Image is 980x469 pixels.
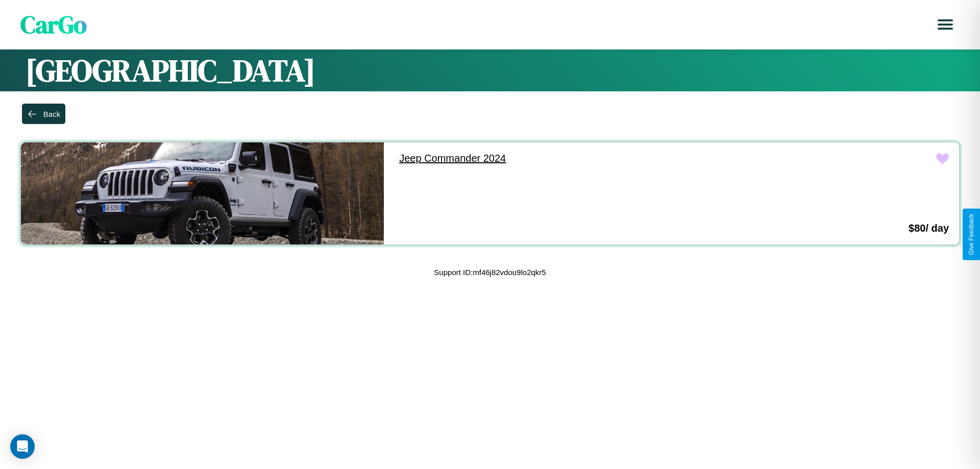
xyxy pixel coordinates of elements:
[10,434,35,459] div: Open Intercom Messenger
[434,265,546,279] p: Support ID: mf46j82vdou9lo2qkr5
[22,104,65,124] button: Back
[389,142,752,175] a: Jeep Commander 2024
[43,110,60,118] div: Back
[20,8,87,41] span: CarGo
[26,50,954,91] h1: [GEOGRAPHIC_DATA]
[968,214,975,255] div: Give Feedback
[909,223,949,234] h3: $ 80 / day
[931,10,960,39] button: Open menu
